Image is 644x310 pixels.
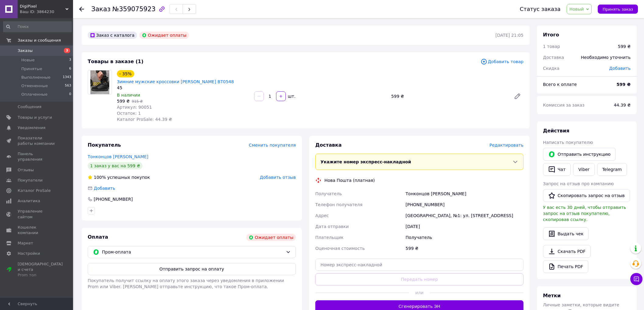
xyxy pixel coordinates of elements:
[18,48,33,53] span: Заказы
[543,189,630,202] button: Скопировать запрос на отзыв
[69,92,71,97] span: 0
[88,142,121,148] span: Покупатель
[260,175,296,180] span: Добавить отзыв
[117,85,249,91] div: 45
[112,5,156,13] span: №359075923
[18,198,40,204] span: Аналитика
[18,38,61,43] span: Заказы и сообщения
[315,235,344,240] span: Плательщик
[21,66,42,72] span: Принятые
[409,290,430,296] span: или
[88,32,137,39] div: Заказ с каталога
[79,6,84,12] div: Вернуться назад
[18,251,40,256] span: Настройки
[18,188,51,193] span: Каталог ProSale
[543,245,591,258] a: Скачать PDF
[94,175,106,180] span: 100%
[543,128,569,134] span: Действия
[21,83,48,89] span: Отмененные
[69,66,71,72] span: 6
[543,140,593,145] span: Написать покупателю
[404,221,525,232] div: [DATE]
[18,225,56,236] span: Кошелек компании
[69,57,71,63] span: 3
[90,70,109,94] img: Зимние мужские кроссовки luka black ВТ0548
[117,105,152,110] span: Артикул: 90051
[18,115,52,120] span: Товары и услуги
[543,44,560,49] span: 1 товар
[132,99,143,104] span: 915 ₴
[495,33,523,38] time: [DATE] 21:05
[404,188,525,199] div: Тонконцов [PERSON_NAME]
[315,246,365,251] span: Оценочная стоимость
[543,227,589,240] button: Выдать чек
[597,163,627,176] a: Telegram
[88,263,296,275] button: Отправить запрос на оплату
[102,249,283,255] span: Пром-оплата
[543,103,585,107] span: Комиссия за заказ
[18,209,56,220] span: Управление сайтом
[117,93,140,97] span: В наличии
[630,273,642,285] button: Чат с покупателем
[63,75,71,80] span: 1343
[18,135,56,146] span: Показатели работы компании
[573,163,594,176] a: Viber
[569,7,584,12] span: Новый
[315,213,329,218] span: Адрес
[543,55,564,60] span: Доставка
[404,199,525,210] div: [PHONE_NUMBER]
[20,4,65,9] span: DigiPixel
[21,57,35,63] span: Новые
[389,92,509,100] div: 599 ₴
[320,159,411,164] span: Укажите номер экспресс-накладной
[520,6,561,12] div: Статус заказа
[18,104,41,110] span: Сообщения
[543,205,626,222] span: У вас есть 30 дней, чтобы отправить запрос на отзыв покупателю, скопировав ссылку.
[489,143,523,148] span: Редактировать
[543,82,577,87] span: Всего к оплате
[88,174,150,180] div: успешных покупок
[18,178,43,183] span: Покупатели
[323,177,376,183] div: Нова Пошта (платная)
[315,191,342,196] span: Получатель
[618,43,631,49] div: 599 ₴
[88,234,108,240] span: Оплата
[18,167,34,173] span: Отзывы
[88,154,149,159] a: Тонконцов [PERSON_NAME]
[315,142,342,148] span: Доставка
[117,79,234,84] a: Зимние мужские кроссовки [PERSON_NAME] ВТ0548
[543,32,559,38] span: Итого
[511,90,523,102] a: Редактировать
[117,99,130,104] span: 599 ₴
[246,234,296,241] div: Ожидает оплаты
[577,51,634,64] div: Необходимо уточнить
[543,163,571,176] button: Чат
[404,232,525,243] div: Получатель
[117,117,172,122] span: Каталог ProSale: 44.39 ₴
[139,32,189,39] div: Ожидает оплаты
[117,111,141,116] span: Остаток: 1
[88,278,284,289] span: Покупатель получит ссылку на оплату этого заказа через уведомления в приложении Prom или Viber. [...
[18,240,33,246] span: Маркет
[18,272,63,278] div: Prom топ
[404,210,525,221] div: [GEOGRAPHIC_DATA], №1: ул. [STREET_ADDRESS]
[18,125,45,131] span: Уведомления
[543,148,616,161] button: Отправить инструкцию
[18,151,56,162] span: Панель управления
[543,293,561,298] span: Метки
[598,5,638,14] button: Принять заказ
[315,259,523,271] input: Номер экспресс-накладной
[88,59,143,64] span: Товары в заказе (1)
[603,7,633,12] span: Принять заказ
[286,93,296,99] div: шт.
[88,162,142,169] div: 1 заказ у вас на 599 ₴
[315,202,362,207] span: Телефон получателя
[481,58,523,65] span: Добавить товар
[94,186,115,191] span: Добавить
[543,66,559,71] span: Скидка
[64,48,70,53] span: 3
[404,243,525,254] div: 599 ₴
[93,196,133,202] div: [PHONE_NUMBER]
[3,21,72,32] input: Поиск
[18,261,63,278] span: [DEMOGRAPHIC_DATA] и счета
